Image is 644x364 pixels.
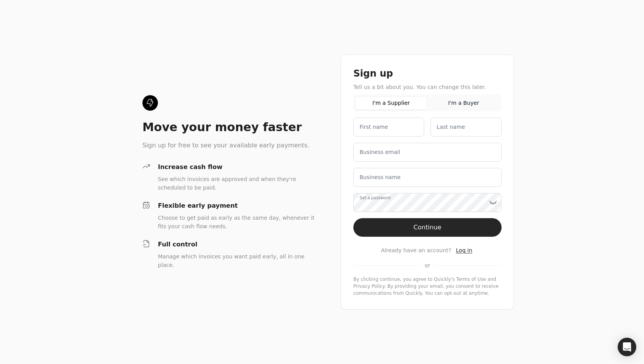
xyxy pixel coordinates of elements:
[353,83,502,91] div: Tell us a bit about you. You can change this later.
[454,246,474,255] button: Log in
[353,218,502,237] button: Continue
[456,277,486,282] a: terms-of-service
[456,247,472,253] span: Log in
[360,173,401,181] label: Business name
[353,276,502,297] div: By clicking continue, you agree to Quickly's and . By providing your email, you consent to receiv...
[142,120,316,135] div: Move your money faster
[158,175,316,192] div: See which invoices are approved and when they're scheduled to be paid.
[355,96,427,110] button: I'm a Supplier
[427,96,500,110] button: I'm a Buyer
[158,252,316,269] div: Manage which invoices you want paid early, all in one place.
[360,148,400,156] label: Business email
[353,67,502,80] div: Sign up
[381,246,451,255] span: Already have an account?
[158,214,316,231] div: Choose to get paid as early as the same day, whenever it fits your cash flow needs.
[142,141,316,150] div: Sign up for free to see your available early payments.
[618,338,636,356] div: Open Intercom Messenger
[456,246,472,255] a: Log in
[353,284,384,289] a: privacy-policy
[437,123,465,131] label: Last name
[158,162,316,172] div: Increase cash flow
[360,195,391,201] label: Set a password
[425,261,430,270] span: or
[158,240,316,249] div: Full control
[360,123,388,131] label: First name
[158,201,316,210] div: Flexible early payment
